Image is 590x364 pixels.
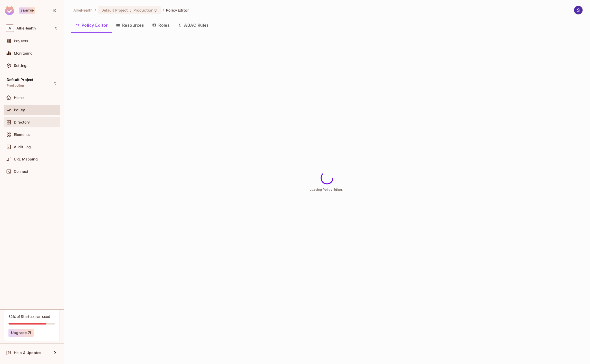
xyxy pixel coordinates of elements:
span: Production [133,8,153,13]
span: Connect [14,169,28,174]
button: Upgrade [8,329,34,337]
span: Loading Policy Editor... [310,188,345,191]
div: Startup [19,7,35,14]
button: Policy Editor [71,19,112,32]
button: Roles [148,19,174,32]
li: / [163,8,164,13]
button: Resources [112,19,148,32]
span: Audit Log [14,145,31,149]
span: Elements [14,133,30,137]
span: Directory [14,120,30,124]
span: Default Project [7,78,33,82]
span: Settings [14,64,28,68]
button: ABAC Rules [174,19,213,32]
li: / [95,8,96,13]
span: Default Project [101,8,128,13]
div: 82% of Startup plan used [8,314,50,319]
span: Production [7,84,24,88]
span: Workspace: AllieHealth [16,26,36,30]
img: SReyMgAAAABJRU5ErkJggg== [5,6,14,15]
span: Policy [14,108,25,112]
img: Stephen Morrison [574,6,583,14]
span: Policy Editor [166,8,189,13]
span: the active workspace [73,8,93,13]
span: : [130,8,132,12]
span: Projects [14,39,28,43]
span: Monitoring [14,51,33,55]
span: A [6,24,14,32]
span: URL Mapping [14,157,38,161]
span: Home [14,96,24,100]
span: Help & Updates [14,351,41,355]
